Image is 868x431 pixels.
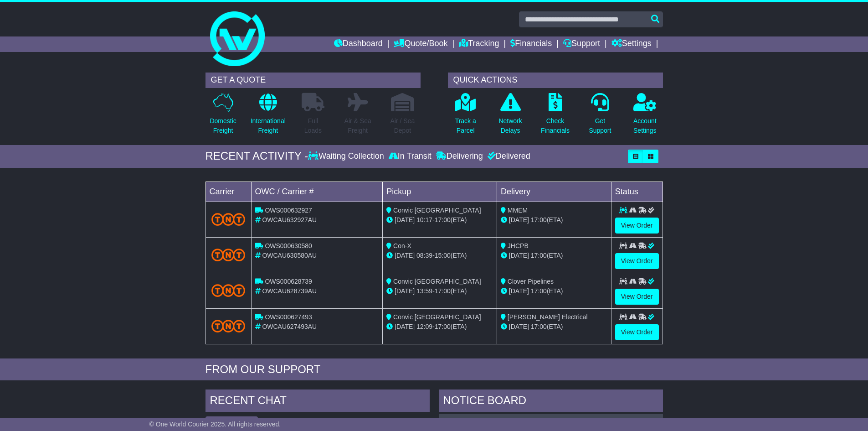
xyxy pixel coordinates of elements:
[149,421,281,428] span: © One World Courier 2025. All rights reserved.
[615,289,659,305] a: View Order
[262,323,317,330] span: OWCAU627493AU
[265,278,312,285] span: OWS000628739
[485,151,530,161] div: Delivered
[508,242,529,249] span: JHCPB
[211,284,246,296] img: TNT_Domestic.png
[588,93,611,140] a: GetSupport
[501,215,607,225] div: (ETA)
[211,249,246,261] img: TNT_Domestic.png
[395,252,415,259] span: [DATE]
[501,322,607,332] div: (ETA)
[501,251,607,260] div: (ETA)
[251,182,383,202] td: OWC / Carrier #
[501,286,607,296] div: (ETA)
[262,287,317,295] span: OWCAU628739AU
[541,116,570,135] p: Check Financials
[386,286,493,296] div: - (ETA)
[508,278,554,285] span: Clover Pipelines
[205,363,663,376] div: FROM OUR SUPPORT
[393,278,481,285] span: Convic [GEOGRAPHIC_DATA]
[344,116,371,135] p: Air & Sea Freight
[611,36,652,52] a: Settings
[416,216,432,223] span: 10:17
[498,116,522,135] p: Network Delays
[302,116,324,135] p: Full Loads
[205,182,251,202] td: Carrier
[510,36,552,52] a: Financials
[394,36,447,52] a: Quote/Book
[395,287,415,295] span: [DATE]
[211,213,246,225] img: TNT_Domestic.png
[210,116,236,135] p: Domestic Freight
[334,36,383,52] a: Dashboard
[250,93,286,140] a: InternationalFreight
[459,36,499,52] a: Tracking
[265,207,312,214] span: OWS000632927
[205,389,430,414] div: RECENT CHAT
[531,216,547,223] span: 17:00
[205,150,308,163] div: RECENT ACTIVITY -
[531,323,547,330] span: 17:00
[509,287,529,295] span: [DATE]
[308,151,386,161] div: Waiting Collection
[633,93,657,140] a: AccountSettings
[615,253,659,269] a: View Order
[435,252,451,259] span: 15:00
[262,216,317,223] span: OWCAU632927AU
[508,207,528,214] span: MMEM
[497,182,611,202] td: Delivery
[205,73,421,88] div: GET A QUOTE
[416,287,432,295] span: 13:59
[383,182,497,202] td: Pickup
[435,216,451,223] span: 17:00
[386,251,493,260] div: - (ETA)
[262,252,317,259] span: OWCAU630580AU
[393,313,481,321] span: Convic [GEOGRAPHIC_DATA]
[211,320,246,332] img: TNT_Domestic.png
[390,116,415,135] p: Air / Sea Depot
[435,287,451,295] span: 17:00
[393,207,481,214] span: Convic [GEOGRAPHIC_DATA]
[416,323,432,330] span: 12:09
[251,116,286,135] p: International Freight
[435,323,451,330] span: 17:00
[455,93,477,140] a: Track aParcel
[386,322,493,332] div: - (ETA)
[615,218,659,234] a: View Order
[509,323,529,330] span: [DATE]
[455,116,476,135] p: Track a Parcel
[540,93,570,140] a: CheckFinancials
[265,242,312,249] span: OWS000630580
[633,116,657,135] p: Account Settings
[563,36,600,52] a: Support
[589,116,611,135] p: Get Support
[416,252,432,259] span: 08:39
[439,389,663,414] div: NOTICE BOARD
[615,324,659,340] a: View Order
[611,182,663,202] td: Status
[395,323,415,330] span: [DATE]
[509,252,529,259] span: [DATE]
[509,216,529,223] span: [DATE]
[531,287,547,295] span: 17:00
[395,216,415,223] span: [DATE]
[393,242,411,249] span: Con-X
[531,252,547,259] span: 17:00
[434,151,485,161] div: Delivering
[386,151,434,161] div: In Transit
[498,93,522,140] a: NetworkDelays
[508,313,588,321] span: [PERSON_NAME] Electrical
[448,73,663,88] div: QUICK ACTIONS
[386,215,493,225] div: - (ETA)
[265,313,312,321] span: OWS000627493
[209,93,236,140] a: DomesticFreight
